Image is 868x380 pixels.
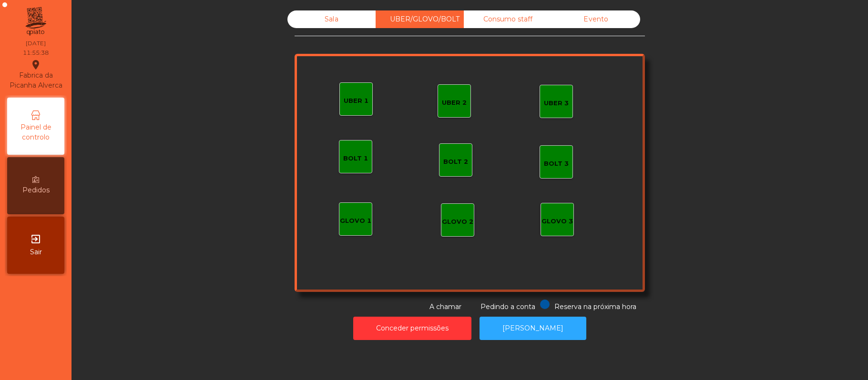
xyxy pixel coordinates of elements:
div: BOLT 1 [343,154,368,163]
div: UBER 3 [544,99,569,108]
div: GLOVO 2 [442,217,473,227]
div: Consumo staff [464,10,552,28]
img: qpiato [24,5,47,38]
span: Pedidos [22,185,50,195]
div: [DATE] [26,39,46,48]
div: UBER 1 [344,96,368,106]
span: Reserva na próxima hora [554,302,636,311]
div: 11:55:38 [23,49,49,57]
div: Sala [287,10,376,28]
div: GLOVO 3 [541,217,573,226]
span: Sair [30,247,42,257]
button: Conceder permissões [353,317,471,340]
i: location_on [30,59,41,70]
span: Pedindo a conta [480,302,535,311]
span: A chamar [429,302,461,311]
div: Evento [552,10,640,28]
span: Painel de controlo [10,122,62,142]
button: [PERSON_NAME] [480,317,586,340]
div: GLOVO 1 [340,216,371,226]
div: UBER/GLOVO/BOLT [376,10,464,28]
div: BOLT 3 [544,159,569,169]
div: UBER 2 [442,98,467,108]
div: BOLT 2 [443,157,468,167]
i: exit_to_app [30,233,41,245]
div: Fabrica da Picanha Alverca [8,59,64,90]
